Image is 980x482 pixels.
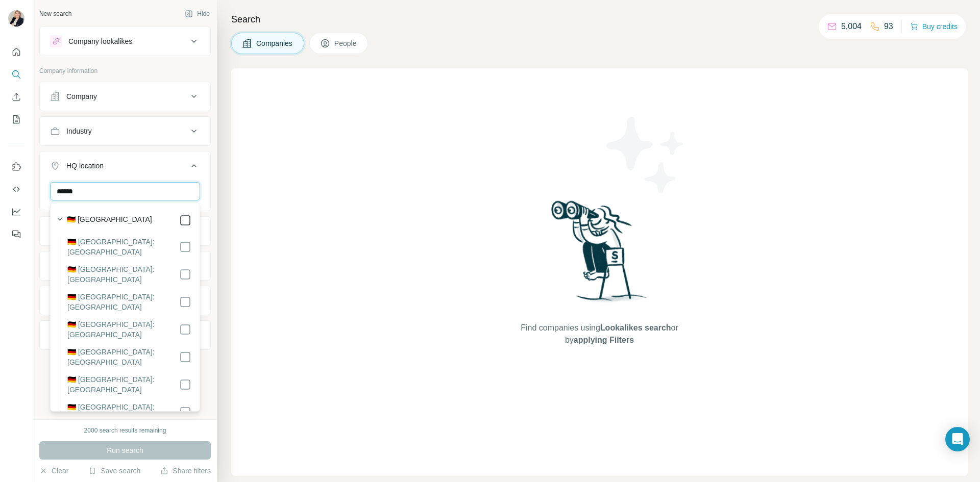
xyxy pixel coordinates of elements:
[8,65,24,84] button: Search
[40,29,210,54] button: Company lookalikes
[8,43,24,61] button: Quick start
[40,219,210,243] button: Annual revenue ($)
[40,154,210,182] button: HQ location
[39,66,211,75] p: Company information
[8,180,24,198] button: Use Surfe API
[910,19,958,34] button: Buy credits
[67,292,179,312] label: 🇩🇪 [GEOGRAPHIC_DATA]: [GEOGRAPHIC_DATA]
[40,323,210,347] button: Keywords
[178,6,217,21] button: Hide
[160,466,211,476] button: Share filters
[574,336,634,344] span: applying Filters
[256,38,293,48] span: Companies
[8,158,24,176] button: Use Surfe on LinkedIn
[88,466,140,476] button: Save search
[84,426,166,435] div: 2000 search results remaining
[231,12,968,27] h4: Search
[40,288,210,313] button: Technologies
[67,347,179,367] label: 🇩🇪 [GEOGRAPHIC_DATA]: [GEOGRAPHIC_DATA]
[67,402,179,422] label: 🇩🇪 [GEOGRAPHIC_DATA]: [GEOGRAPHIC_DATA]
[67,214,152,226] label: 🇩🇪 [GEOGRAPHIC_DATA]
[67,237,179,257] label: 🇩🇪 [GEOGRAPHIC_DATA]: [GEOGRAPHIC_DATA]
[68,36,132,46] div: Company lookalikes
[39,9,71,18] div: New search
[39,466,68,476] button: Clear
[547,198,653,312] img: Surfe Illustration - Woman searching with binoculars
[8,10,24,27] img: Avatar
[334,38,358,48] span: People
[66,161,104,171] div: HQ location
[8,110,24,129] button: My lists
[884,20,893,33] p: 93
[518,322,681,346] span: Find companies using or by
[40,119,210,143] button: Industry
[600,109,692,201] img: Surfe Illustration - Stars
[40,253,210,278] button: Employees (size)
[67,374,179,395] label: 🇩🇪 [GEOGRAPHIC_DATA]: [GEOGRAPHIC_DATA]
[945,427,970,451] div: Open Intercom Messenger
[67,319,179,340] label: 🇩🇪 [GEOGRAPHIC_DATA]: [GEOGRAPHIC_DATA]
[8,202,24,221] button: Dashboard
[66,91,97,102] div: Company
[67,264,179,285] label: 🇩🇪 [GEOGRAPHIC_DATA]: [GEOGRAPHIC_DATA]
[841,20,862,33] p: 5,004
[600,323,671,332] span: Lookalikes search
[8,225,24,243] button: Feedback
[66,126,92,136] div: Industry
[40,84,210,109] button: Company
[8,88,24,106] button: Enrich CSV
